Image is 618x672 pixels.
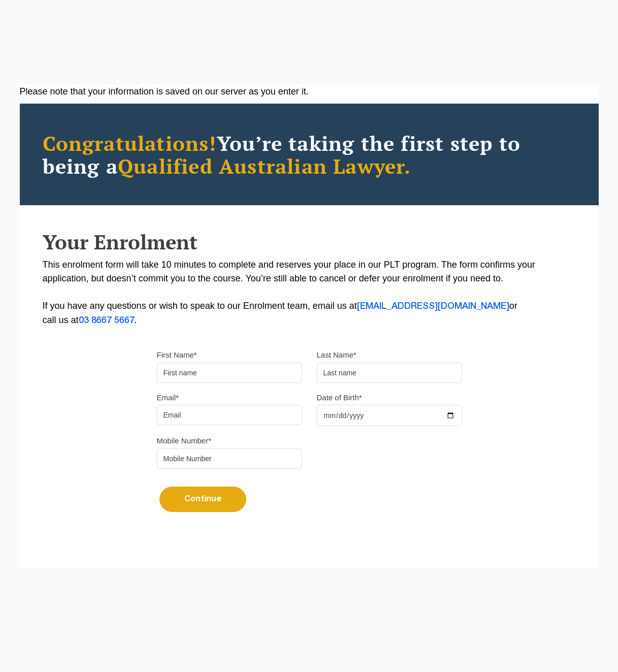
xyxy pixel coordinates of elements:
label: First Name* [157,350,197,360]
a: 03 8667 5667 [79,316,135,325]
label: Last Name* [317,350,356,360]
input: Last name [317,363,462,383]
label: Email* [157,393,179,403]
div: Please note that your information is saved on our server as you enter it. [20,85,599,99]
label: Date of Birth* [317,393,362,403]
span: Qualified Australian Lawyer. [118,152,411,179]
span: Congratulations! [43,130,217,156]
a: [EMAIL_ADDRESS][DOMAIN_NAME] [357,302,509,310]
p: This enrolment form will take 10 minutes to complete and reserves your place in our PLT program. ... [43,258,576,328]
button: Continue [159,487,246,512]
input: Mobile Number [157,449,302,469]
h2: Your Enrolment [43,231,576,253]
label: Mobile Number* [157,436,212,446]
input: First name [157,363,302,383]
input: Email [157,405,302,425]
h2: You’re taking the first step to being a [43,132,576,177]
